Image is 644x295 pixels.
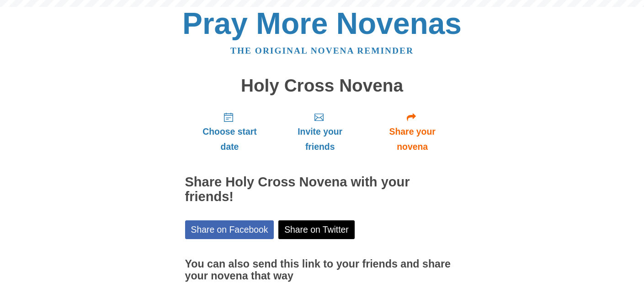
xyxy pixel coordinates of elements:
[185,104,275,159] a: Choose start date
[185,220,274,239] a: Share on Facebook
[194,124,266,154] span: Choose start date
[274,104,365,159] a: Invite your friends
[230,46,414,55] a: The original novena reminder
[278,220,355,239] a: Share on Twitter
[366,104,459,159] a: Share your novena
[185,175,459,204] h2: Share Holy Cross Novena with your friends!
[185,258,459,282] h3: You can also send this link to your friends and share your novena that way
[185,76,459,96] h1: Holy Cross Novena
[375,124,450,154] span: Share your novena
[182,6,462,40] a: Pray More Novenas
[283,124,356,154] span: Invite your friends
